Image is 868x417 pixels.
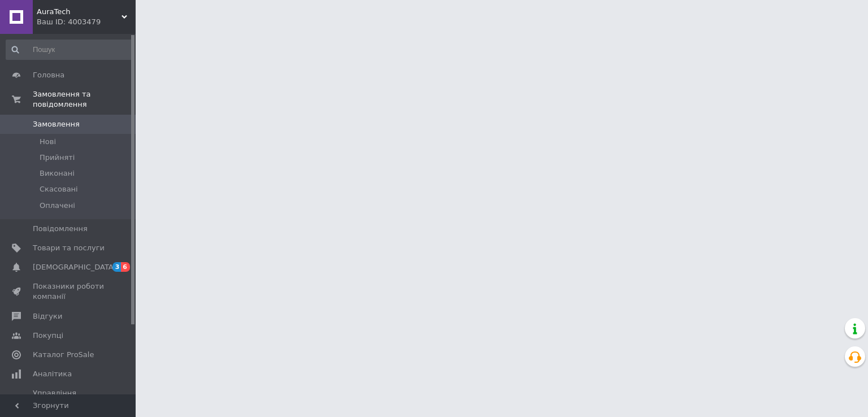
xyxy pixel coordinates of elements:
[33,331,63,341] span: Покупці
[33,281,105,302] span: Показники роботи компанії
[33,243,105,253] span: Товари та послуги
[33,70,64,80] span: Головна
[33,224,88,234] span: Повідомлення
[121,262,130,272] span: 6
[40,168,75,179] span: Виконані
[37,7,121,17] span: AuraTech
[40,201,75,211] span: Оплачені
[33,119,80,129] span: Замовлення
[33,350,94,360] span: Каталог ProSale
[33,89,136,110] span: Замовлення та повідомлення
[37,17,136,27] div: Ваш ID: 4003479
[6,40,133,60] input: Пошук
[112,262,121,272] span: 3
[40,184,78,194] span: Скасовані
[33,388,105,409] span: Управління сайтом
[33,369,72,379] span: Аналітика
[40,153,75,163] span: Прийняті
[33,262,116,272] span: [DEMOGRAPHIC_DATA]
[40,137,56,147] span: Нові
[33,311,62,322] span: Відгуки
